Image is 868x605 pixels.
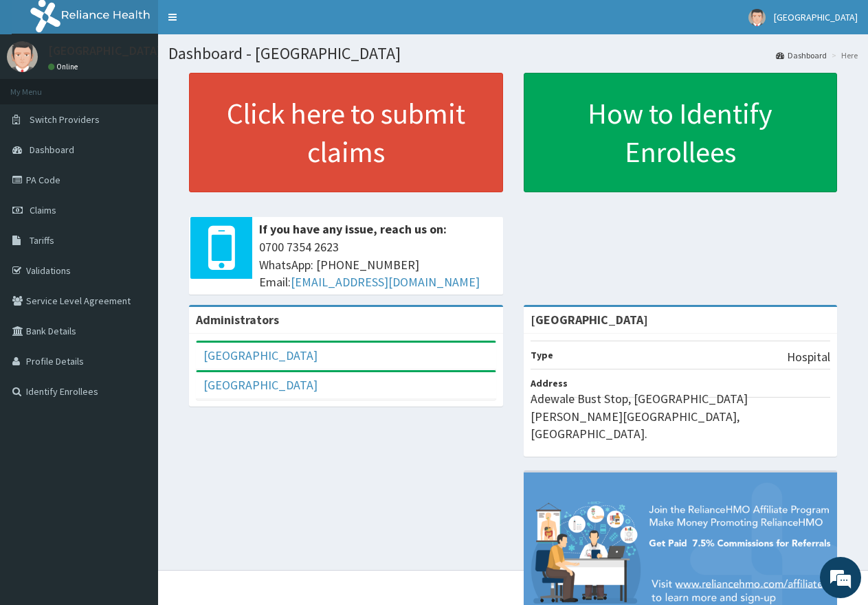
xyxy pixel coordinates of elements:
[531,312,648,328] strong: [GEOGRAPHIC_DATA]
[203,377,318,393] a: [GEOGRAPHIC_DATA]
[30,144,74,156] span: Dashboard
[7,41,38,72] img: User Image
[30,234,54,247] span: Tariffs
[531,349,553,361] b: Type
[259,238,496,291] span: 0700 7354 2623 WhatsApp: [PHONE_NUMBER] Email:
[203,347,318,363] a: [GEOGRAPHIC_DATA]
[30,204,56,216] span: Claims
[48,62,81,71] a: Online
[531,377,568,389] b: Address
[189,73,503,192] a: Click here to submit claims
[524,73,838,192] a: How to Identify Enrollees
[787,348,830,366] p: Hospital
[196,312,279,328] b: Administrators
[48,45,162,57] p: [GEOGRAPHIC_DATA]
[776,49,827,61] a: Dashboard
[30,113,100,126] span: Switch Providers
[291,274,480,290] a: [EMAIL_ADDRESS][DOMAIN_NAME]
[828,49,858,61] li: Here
[259,221,447,237] b: If you have any issue, reach us on:
[774,11,858,23] span: [GEOGRAPHIC_DATA]
[168,45,858,62] h1: Dashboard - [GEOGRAPHIC_DATA]
[748,9,766,26] img: User Image
[531,390,831,443] p: Adewale Bust Stop, [GEOGRAPHIC_DATA][PERSON_NAME][GEOGRAPHIC_DATA], [GEOGRAPHIC_DATA].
